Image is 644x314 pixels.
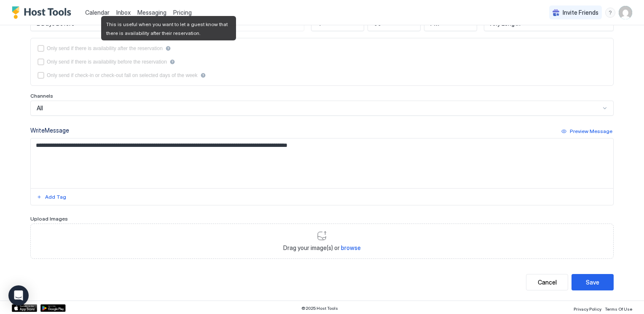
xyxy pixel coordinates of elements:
div: Only send if there is availability before the reservation [47,59,167,65]
span: All [37,104,43,112]
span: Upload Images [30,216,68,222]
div: isLimited [38,72,606,79]
a: Google Play Store [40,304,66,312]
span: Pricing [173,9,192,16]
button: Add Tag [35,192,67,202]
span: © 2025 Host Tools [301,306,338,311]
button: Save [572,274,614,290]
span: browse [341,244,361,251]
span: Channels [30,93,53,99]
a: Terms Of Use [605,304,632,313]
div: afterReservation [38,45,606,52]
div: User profile [619,6,632,19]
a: Host Tools Logo [12,6,75,19]
div: Only send if check-in or check-out fall on selected days of the week [47,72,198,78]
a: Calendar [85,8,110,17]
span: Inbox [116,9,131,16]
div: menu [605,8,615,18]
a: Inbox [116,8,131,17]
span: This is useful when you want to let a guest know that there is availability after their reservation. [106,21,229,36]
span: Messaging [137,9,166,16]
a: App Store [12,304,37,312]
span: Drag your image(s) or [283,244,361,252]
textarea: Input Field [31,138,613,188]
div: Open Intercom Messenger [8,285,29,306]
div: Cancel [538,278,557,287]
span: Privacy Policy [574,306,601,311]
a: Messaging [137,8,166,17]
span: Calendar [85,9,110,16]
div: Add Tag [45,193,66,201]
div: beforeReservation [38,59,606,65]
div: Write Message [30,126,69,135]
div: Save [586,278,599,287]
span: Terms Of Use [605,306,632,311]
div: Preview Message [570,128,612,135]
a: Privacy Policy [574,304,601,313]
span: Invite Friends [563,9,598,16]
button: Preview Message [560,126,614,136]
div: Only send if there is availability after the reservation [47,45,163,51]
button: Cancel [526,274,568,290]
